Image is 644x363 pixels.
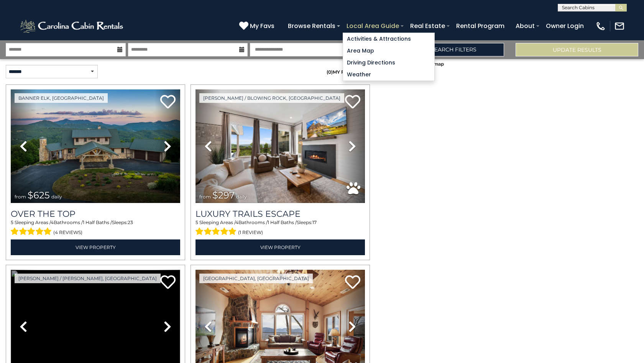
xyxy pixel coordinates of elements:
[15,274,161,283] a: [PERSON_NAME] / [PERSON_NAME], [GEOGRAPHIC_DATA]
[128,219,133,225] span: 23
[195,239,365,255] a: View Property
[11,219,13,225] span: 5
[406,19,449,33] a: Real Estate
[614,21,625,31] img: mail-regular-white.png
[238,228,263,238] span: (1 review)
[195,219,365,238] div: Sleeping Areas / Bathrooms / Sleeps:
[11,89,180,203] img: thumbnail_167153549.jpeg
[239,21,276,31] a: My Favs
[235,219,238,225] span: 4
[343,45,434,57] a: Area Map
[345,94,360,111] a: Add to favorites
[284,19,339,33] a: Browse Rentals
[15,194,26,200] span: from
[11,219,180,238] div: Sleeping Areas / Bathrooms / Sleeps:
[343,57,434,69] a: Driving Directions
[195,89,365,203] img: thumbnail_168695581.jpeg
[51,194,62,200] span: daily
[343,33,434,45] a: Activities & Attractions
[28,190,50,201] span: $625
[51,219,54,225] span: 4
[11,239,180,255] a: View Property
[212,190,235,201] span: $297
[160,274,176,291] a: Add to favorites
[53,228,82,238] span: (4 reviews)
[236,194,247,200] span: daily
[250,21,274,31] span: My Favs
[542,19,588,33] a: Owner Login
[199,194,211,200] span: from
[195,209,365,219] a: Luxury Trails Escape
[343,69,434,81] a: Weather
[160,94,176,111] a: Add to favorites
[268,219,297,225] span: 1 Half Baths /
[327,69,333,75] span: ( )
[15,93,108,103] a: Banner Elk, [GEOGRAPHIC_DATA]
[452,19,508,33] a: Rental Program
[328,69,331,75] span: 0
[199,93,344,103] a: [PERSON_NAME] / Blowing Rock, [GEOGRAPHIC_DATA]
[83,219,112,225] span: 1 Half Baths /
[381,43,504,56] a: Refine Search Filters
[327,69,354,75] a: (0)MY FAVS
[343,19,403,33] a: Local Area Guide
[11,209,180,219] a: Over The Top
[195,219,198,225] span: 5
[19,18,125,34] img: White-1-2.png
[516,43,638,56] button: Update Results
[595,21,606,31] img: phone-regular-white.png
[312,219,317,225] span: 17
[345,274,360,291] a: Add to favorites
[512,19,539,33] a: About
[199,274,313,283] a: [GEOGRAPHIC_DATA], [GEOGRAPHIC_DATA]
